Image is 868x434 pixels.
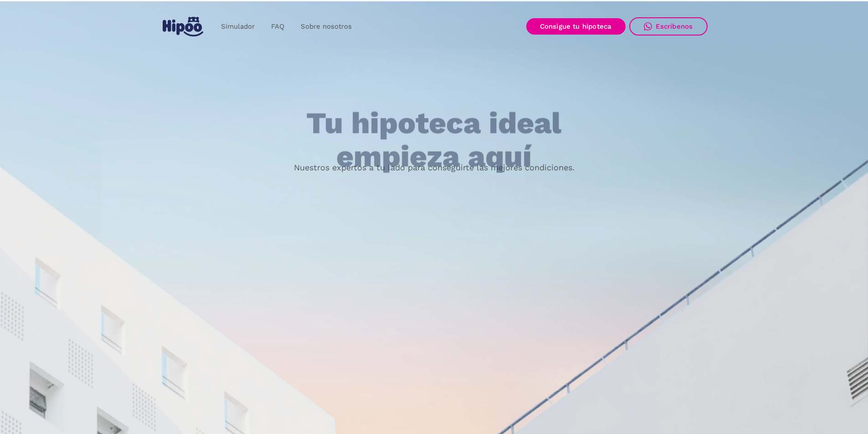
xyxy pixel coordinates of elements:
a: Simulador [213,18,263,36]
a: Escríbenos [629,17,708,36]
a: FAQ [263,18,293,36]
a: Sobre nosotros [293,18,360,36]
a: Consigue tu hipoteca [526,18,626,35]
h1: Tu hipoteca ideal empieza aquí [261,107,606,173]
div: Escríbenos [656,22,693,31]
a: home [161,13,205,40]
